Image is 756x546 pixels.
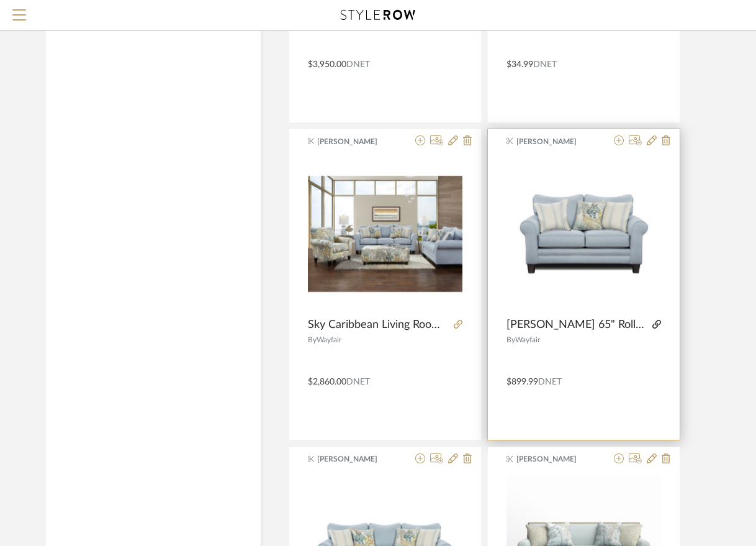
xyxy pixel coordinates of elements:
[308,318,449,332] span: Sky Caribbean Living Room Group
[506,318,647,332] span: [PERSON_NAME] 65" Rolled Arm Loveseat with Reversible Cushion
[346,378,370,386] span: DNET
[506,157,661,311] img: Desousa 65" Rolled Arm Loveseat with Reversible Cushion
[346,60,370,69] span: DNET
[308,60,346,69] span: $3,950.00
[506,60,533,69] span: $34.99
[308,157,462,311] img: Sky Caribbean Living Room Group
[308,378,346,386] span: $2,860.00
[308,336,317,344] span: By
[516,136,595,147] span: [PERSON_NAME]
[506,378,538,386] span: $899.99
[317,453,395,465] span: [PERSON_NAME]
[506,336,515,344] span: By
[317,336,341,344] span: Wayfair
[538,378,562,386] span: DNET
[506,156,661,311] div: 0
[317,136,395,147] span: [PERSON_NAME]
[515,336,540,344] span: Wayfair
[533,60,557,69] span: DNET
[516,453,595,465] span: [PERSON_NAME]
